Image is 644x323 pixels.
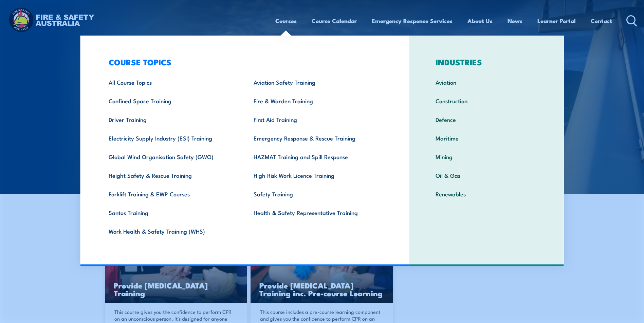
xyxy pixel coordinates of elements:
[425,57,548,67] h3: INDUSTRIES
[98,222,243,240] a: Work Health & Safety Training (WHS)
[508,12,522,30] a: News
[98,91,243,110] a: Confined Space Training
[98,73,243,91] a: All Course Topics
[591,12,612,30] a: Contact
[98,147,243,166] a: Global Wind Organisation Safety (GWO)
[98,110,243,129] a: Driver Training
[243,203,388,222] a: Health & Safety Representative Training
[425,147,548,166] a: Mining
[243,73,388,91] a: Aviation Safety Training
[275,12,297,30] a: Courses
[243,166,388,185] a: High Risk Work Licence Training
[425,73,548,91] a: Aviation
[425,129,548,147] a: Maritime
[425,91,548,110] a: Construction
[312,12,357,30] a: Course Calendar
[537,12,576,30] a: Learner Portal
[425,185,548,203] a: Renewables
[243,129,388,147] a: Emergency Response & Rescue Training
[243,91,388,110] a: Fire & Warden Training
[425,166,548,185] a: Oil & Gas
[243,147,388,166] a: HAZMAT Training and Spill Response
[467,12,493,30] a: About Us
[98,203,243,222] a: Santos Training
[98,166,243,185] a: Height Safety & Rescue Training
[372,12,453,30] a: Emergency Response Services
[98,57,388,67] h3: COURSE TOPICS
[98,129,243,147] a: Electricity Supply Industry (ESI) Training
[114,281,239,297] h3: Provide [MEDICAL_DATA] Training
[243,185,388,203] a: Safety Training
[243,110,388,129] a: First Aid Training
[425,110,548,129] a: Defence
[98,185,243,203] a: Forklift Training & EWP Courses
[259,281,384,297] h3: Provide [MEDICAL_DATA] Training inc. Pre-course Learning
